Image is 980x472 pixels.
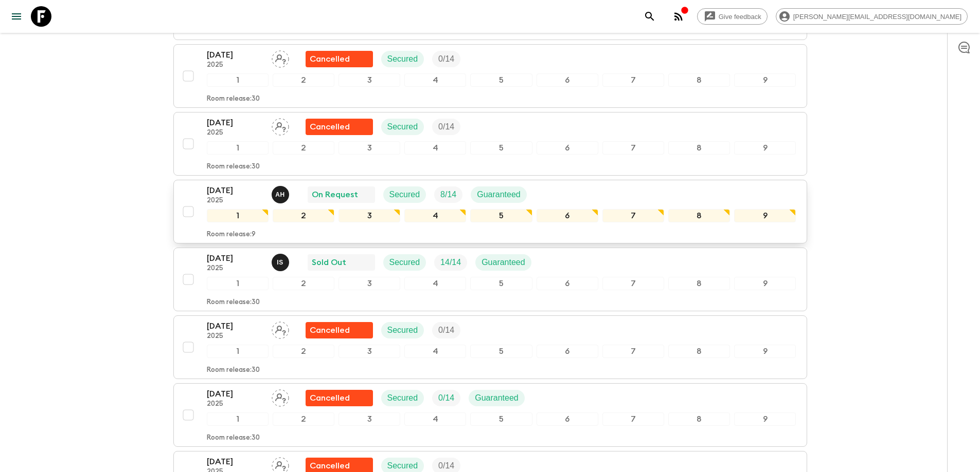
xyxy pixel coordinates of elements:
span: [PERSON_NAME][EMAIL_ADDRESS][DOMAIN_NAME] [788,13,967,21]
p: 2025 [207,400,263,408]
div: 8 [668,277,730,290]
span: Ivan Stojanović [272,257,291,265]
p: Secured [387,392,418,404]
span: Assign pack leader [272,53,289,62]
div: Secured [381,119,424,135]
div: Secured [383,254,426,271]
p: 2025 [207,197,263,205]
div: 1 [207,209,269,222]
button: [DATE]2025Assign pack leaderFlash Pack cancellationSecuredTrip Fill123456789Room release:30 [173,112,807,176]
p: 0 / 14 [438,53,454,65]
div: 7 [602,141,664,155]
button: IS [272,254,291,271]
p: Room release: 30 [207,298,260,307]
p: 2025 [207,61,263,69]
a: Give feedback [697,8,768,25]
div: 2 [273,412,334,426]
div: 1 [207,73,269,87]
div: 6 [537,141,598,155]
div: 9 [734,73,796,87]
div: 1 [207,345,269,358]
p: Room release: 30 [207,163,260,171]
div: 9 [734,412,796,426]
span: Assign pack leader [272,325,289,333]
div: 4 [404,345,466,358]
p: Guaranteed [482,256,525,269]
button: [DATE]2025Assign pack leaderFlash Pack cancellationSecuredTrip FillGuaranteed123456789Room releas... [173,383,807,447]
p: Cancelled [310,392,350,404]
p: Guaranteed [475,392,519,404]
p: 14 / 14 [440,256,461,269]
span: Assign pack leader [272,460,289,468]
button: [DATE]2025Ivan StojanovićSold OutSecuredTrip FillGuaranteed123456789Room release:30 [173,248,807,311]
p: Secured [389,256,420,269]
div: 2 [273,345,334,358]
p: Guaranteed [477,188,521,201]
div: 9 [734,141,796,155]
div: Secured [381,390,424,406]
div: 2 [273,73,334,87]
p: 0 / 14 [438,460,454,472]
span: Alenka Hriberšek [272,189,291,197]
p: 2025 [207,332,263,341]
div: Trip Fill [434,186,462,203]
div: 1 [207,412,269,426]
div: 3 [338,277,400,290]
p: [DATE] [207,184,263,197]
div: 7 [602,277,664,290]
span: Give feedback [713,13,767,21]
div: [PERSON_NAME][EMAIL_ADDRESS][DOMAIN_NAME] [776,8,968,25]
div: Secured [381,322,424,338]
p: Cancelled [310,324,350,336]
p: Cancelled [310,53,350,65]
button: search adventures [639,6,660,27]
div: 2 [273,209,334,222]
div: 3 [338,141,400,155]
div: 5 [470,345,532,358]
div: 4 [404,277,466,290]
p: Room release: 30 [207,434,260,442]
div: 3 [338,209,400,222]
span: Assign pack leader [272,121,289,129]
div: 6 [537,277,598,290]
p: Secured [389,188,420,201]
span: Assign pack leader [272,392,289,401]
div: 8 [668,141,730,155]
p: Room release: 30 [207,366,260,374]
div: 3 [338,345,400,358]
p: 8 / 14 [440,188,456,201]
button: [DATE]2025Assign pack leaderFlash Pack cancellationSecuredTrip Fill123456789Room release:30 [173,315,807,379]
p: 0 / 14 [438,392,454,404]
p: Secured [387,460,418,472]
div: 3 [338,412,400,426]
p: [DATE] [207,252,263,265]
div: 6 [537,209,598,222]
p: 0 / 14 [438,324,454,336]
p: [DATE] [207,320,263,332]
div: 5 [470,73,532,87]
div: 6 [537,345,598,358]
div: 9 [734,209,796,222]
div: 5 [470,277,532,290]
div: 8 [668,412,730,426]
div: 8 [668,73,730,87]
div: 5 [470,141,532,155]
div: Trip Fill [432,390,460,406]
div: 5 [470,209,532,222]
div: 7 [602,345,664,358]
div: 8 [668,345,730,358]
p: A H [275,191,285,199]
button: menu [6,6,27,27]
p: 2025 [207,129,263,137]
div: 7 [602,209,664,222]
div: 4 [404,209,466,222]
div: Trip Fill [434,254,467,271]
button: [DATE]2025Assign pack leaderFlash Pack cancellationSecuredTrip Fill123456789Room release:30 [173,44,807,108]
div: 4 [404,73,466,87]
p: [DATE] [207,388,263,400]
p: [DATE] [207,117,263,129]
div: 9 [734,345,796,358]
p: [DATE] [207,49,263,61]
p: [DATE] [207,456,263,468]
p: Room release: 9 [207,231,256,239]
